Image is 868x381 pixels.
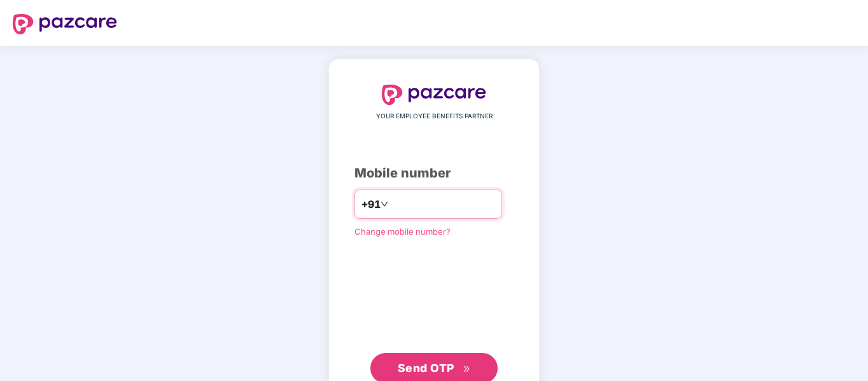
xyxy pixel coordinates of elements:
[361,197,381,212] span: +91
[376,111,493,121] span: YOUR EMPLOYEE BENEFITS PARTNER
[398,361,454,375] span: Send OTP
[13,14,117,34] img: logo
[463,365,471,373] span: double-right
[354,163,514,183] div: Mobile number
[354,226,451,237] a: Change mobile number?
[381,200,388,208] span: down
[382,85,486,105] img: logo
